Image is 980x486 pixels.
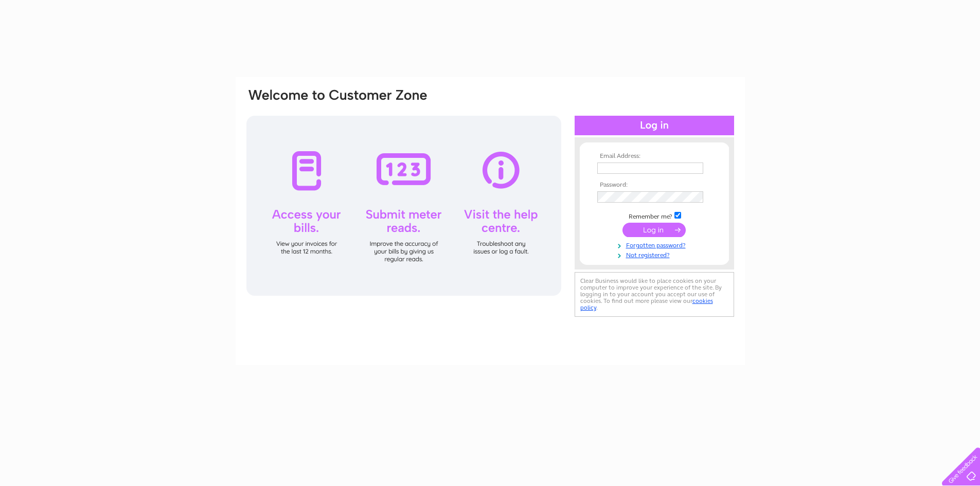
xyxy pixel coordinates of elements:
[575,272,734,317] div: Clear Business would like to place cookies on your computer to improve your experience of the sit...
[595,182,714,189] th: Password:
[597,240,714,249] a: Forgotten password?
[595,153,714,160] th: Email Address:
[580,297,713,311] a: cookies policy
[597,249,714,259] a: Not registered?
[595,210,714,221] td: Remember me?
[622,223,686,237] input: Submit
